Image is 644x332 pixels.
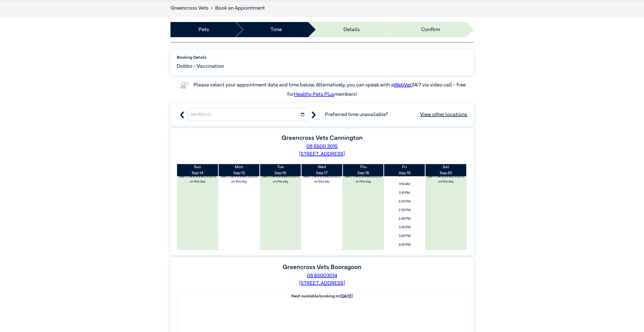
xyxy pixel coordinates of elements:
[283,264,361,270] label: Greencross Vets Booragoon
[170,6,209,11] a: Greencross Vets
[386,181,424,188] span: 9:10 AM
[294,92,334,97] a: Healthy Pets Plus
[386,224,424,231] span: 3:30 PM
[299,281,345,286] a: [STREET_ADDRESS]
[299,151,345,157] a: [STREET_ADDRESS]
[170,4,265,12] nav: breadcrumb
[384,164,425,176] th: Sep 19
[307,273,337,278] a: 08 65003014
[394,82,412,87] a: WebVet
[342,164,384,176] th: Sep 18
[177,55,467,61] label: Booking Details
[386,207,424,214] span: 2:30 PM
[325,111,467,118] span: Preferred time unavailable?
[178,80,190,91] img: vet
[177,62,224,70] span: Dobbo - Vaccination
[340,294,353,298] u: [DATE]
[425,164,467,176] th: Sep 20
[420,111,467,118] a: View other locations
[386,198,424,205] span: 2:20 PM
[270,26,282,33] a: Time
[218,164,260,176] th: Sep 15
[193,82,467,97] label: Please select your appointment date and time below. Alternatively, you can speak with a 24/7 via ...
[260,164,301,176] th: Sep 16
[386,241,424,249] span: 4:30 PM
[386,215,424,223] span: 2:40 PM
[282,135,363,141] label: Greencross Vets Cannington
[386,232,424,240] span: 3:40 PM
[199,26,209,33] a: Pets
[306,144,338,149] a: 08 6500 3015
[301,164,342,176] th: Sep 17
[386,189,424,197] span: 2:10 PM
[209,4,265,12] li: Book an Appointment
[177,293,467,299] th: Next available booking on
[177,164,218,176] th: Sep 14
